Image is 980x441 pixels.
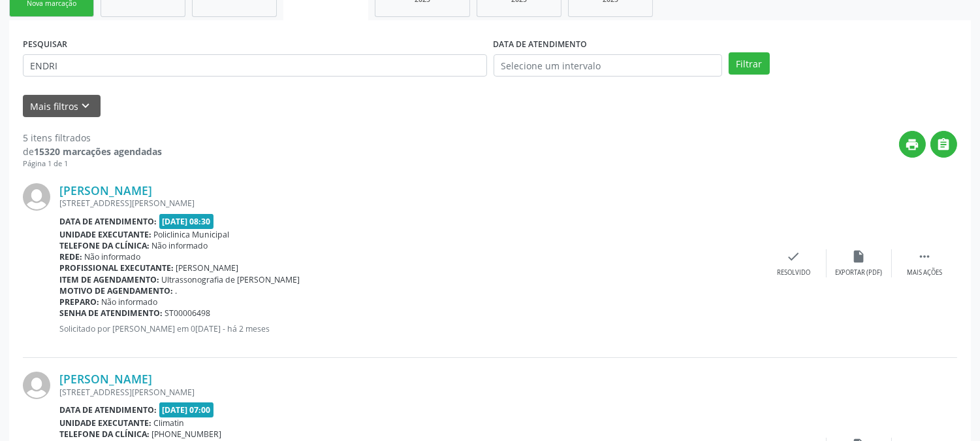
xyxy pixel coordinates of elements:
button: Filtrar [729,52,770,75]
div: Página 1 de 1 [23,158,162,169]
span: [DATE] 08:30 [159,214,214,229]
b: Preparo: [59,296,99,308]
a: [PERSON_NAME] [59,183,152,198]
span: ST00006498 [165,308,211,319]
b: Data de atendimento: [59,404,157,415]
i: keyboard_arrow_down [79,99,93,113]
span: Policlinica Municipal [154,229,230,240]
span: [PHONE_NUMBER] [152,429,222,440]
b: Senha de atendimento: [59,308,163,319]
b: Unidade executante: [59,417,151,429]
img: img [23,183,50,211]
p: Solicitado por [PERSON_NAME] em 0[DATE] - há 2 meses [59,323,761,334]
span: Não informado [152,240,208,251]
div: [STREET_ADDRESS][PERSON_NAME] [59,198,761,209]
i: check [787,249,801,264]
span: Não informado [102,296,158,308]
i:  [917,249,932,264]
img: img [23,372,50,399]
i: insert_drive_file [852,249,866,264]
i: print [906,137,920,152]
div: [STREET_ADDRESS][PERSON_NAME] [59,387,761,398]
label: PESQUISAR [23,34,67,54]
input: Selecione um intervalo [494,54,722,77]
button: Mais filtroskeyboard_arrow_down [23,95,101,118]
i:  [937,137,951,152]
b: Profissional executante: [59,262,174,273]
span: Não informado [85,251,141,262]
span: Ultrassonografia de [PERSON_NAME] [162,274,300,285]
input: Nome, CNS [23,54,487,77]
b: Data de atendimento: [59,216,157,227]
div: 5 itens filtrados [23,131,162,145]
div: Exportar (PDF) [836,268,883,277]
span: [DATE] 07:00 [159,402,214,417]
button: print [899,131,926,158]
span: Climatin [154,417,185,429]
div: Resolvido [777,268,810,277]
b: Rede: [59,251,82,262]
div: Mais ações [907,268,942,277]
a: [PERSON_NAME] [59,372,152,386]
b: Telefone da clínica: [59,240,150,251]
span: [PERSON_NAME] [176,262,239,273]
div: de [23,145,162,158]
button:  [930,131,957,158]
span: . [176,285,178,296]
b: Item de agendamento: [59,274,159,285]
b: Unidade executante: [59,229,151,240]
b: Motivo de agendamento: [59,285,173,296]
label: DATA DE ATENDIMENTO [494,34,588,54]
strong: 15320 marcações agendadas [34,145,162,158]
b: Telefone da clínica: [59,429,150,440]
